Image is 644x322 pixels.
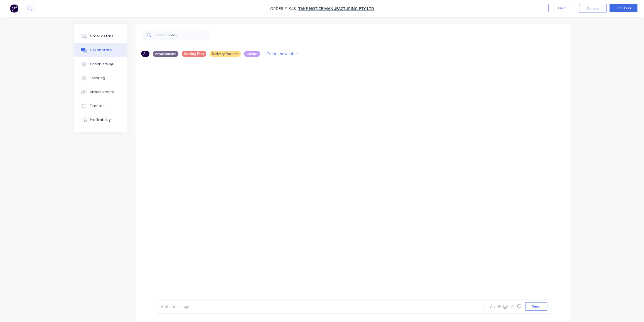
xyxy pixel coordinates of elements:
[74,57,127,71] button: Checklists 0/0
[153,51,178,57] div: Attachments
[579,4,607,13] button: Options
[210,51,241,57] div: Delivery Dockets
[10,4,18,13] img: Factory
[74,29,127,43] button: Order details
[90,76,105,81] div: Tracking
[74,43,127,57] button: Collaborate
[74,113,127,127] button: Profitability
[516,303,522,310] button: ☺
[74,85,127,99] button: Linked Orders
[90,48,112,53] div: Collaborate
[244,51,260,57] div: Labour
[90,89,114,95] div: Linked Orders
[141,51,149,57] div: All
[90,103,105,108] div: Timeline
[548,4,576,12] button: Close
[270,6,298,11] span: Order #1948 -
[156,29,211,40] input: Search notes...
[263,50,301,57] button: Create new label
[496,303,502,310] button: @
[74,71,127,85] button: Tracking
[182,51,206,57] div: Cutting Files
[90,62,114,67] div: Checklists 0/0
[489,303,496,310] button: Aa
[90,34,114,39] div: Order details
[298,6,374,11] a: Take Notice Manufacturing Pty Ltd
[90,117,111,122] div: Profitability
[525,302,547,311] button: Send
[74,99,127,113] button: Timeline
[609,4,637,12] button: Edit Order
